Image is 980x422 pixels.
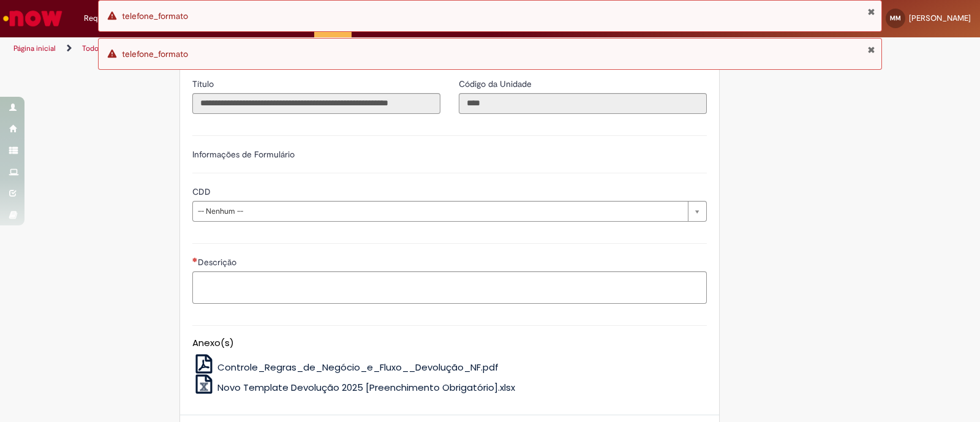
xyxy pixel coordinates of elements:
[192,186,213,197] span: CDD
[192,361,499,374] a: Controle_Regras_de_Negócio_e_Fluxo__Devolução_NF.pdf
[192,257,198,262] span: Necessários
[84,12,127,24] span: Requisições
[909,13,971,23] span: [PERSON_NAME]
[198,257,239,268] span: Descrição
[192,78,216,90] label: Somente leitura - Título
[890,14,901,22] span: MM
[192,93,440,114] input: Título
[122,48,188,59] span: telefone_formato
[192,149,295,160] label: Informações de Formulário
[198,202,682,221] span: -- Nenhum --
[217,361,499,374] span: Controle_Regras_de_Negócio_e_Fluxo__Devolução_NF.pdf
[217,381,515,394] span: Novo Template Devolução 2025 [Preenchimento Obrigatório].xlsx
[122,10,188,21] span: telefone_formato
[192,381,516,394] a: Novo Template Devolução 2025 [Preenchimento Obrigatório].xlsx
[867,7,875,17] button: Fechar Notificação
[13,43,56,53] a: Página inicial
[459,93,707,114] input: Código da Unidade
[192,338,707,349] h5: Anexo(s)
[192,78,216,89] span: Somente leitura - Título
[82,43,147,53] a: Todos os Catálogos
[459,78,534,90] label: Somente leitura - Código da Unidade
[1,6,64,31] img: ServiceNow
[192,271,707,304] textarea: Descrição
[459,78,534,89] span: Somente leitura - Código da Unidade
[9,37,644,60] ul: Trilhas de página
[867,45,875,55] button: Fechar Notificação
